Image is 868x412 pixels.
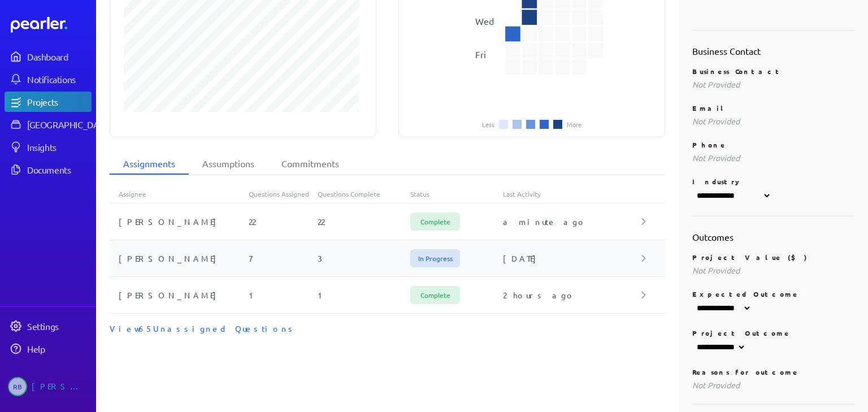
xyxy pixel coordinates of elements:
[318,289,410,301] div: 1
[249,189,318,198] div: Questions Assigned
[410,249,460,267] span: In Progress
[27,73,90,85] div: Notifications
[27,343,90,354] div: Help
[27,320,90,332] div: Settings
[5,137,92,157] a: Insights
[249,253,318,264] div: 7
[692,265,740,275] span: Not Provided
[692,67,855,76] p: Business Contact
[503,189,642,198] div: Last Activity
[27,119,111,130] div: [GEOGRAPHIC_DATA]
[8,377,27,396] span: Ryan Baird
[249,216,318,227] div: 22
[692,289,855,298] p: Expected Outcome
[692,253,855,262] p: Project Value ($)
[110,253,249,264] div: [PERSON_NAME]
[692,328,855,337] p: Project Outcome
[27,141,90,153] div: Insights
[692,116,740,126] span: Not Provided
[482,121,494,128] li: Less
[692,153,740,163] span: Not Provided
[5,92,92,112] a: Projects
[318,216,410,227] div: 22
[475,49,486,60] text: Fri
[475,15,494,27] text: Wed
[5,372,92,401] a: RB[PERSON_NAME]
[410,212,460,231] span: Complete
[110,153,189,175] li: Assignments
[5,46,92,67] a: Dashboard
[5,69,92,89] a: Notifications
[110,323,665,334] div: View 65 Unassigned Questions
[27,96,90,107] div: Projects
[503,289,642,301] div: 2 hours ago
[692,44,855,58] h2: Business Contact
[32,377,88,396] div: [PERSON_NAME]
[318,253,410,264] div: 3
[692,230,855,244] h2: Outcomes
[692,140,855,149] p: Phone
[27,51,90,62] div: Dashboard
[110,216,249,227] div: [PERSON_NAME]
[692,367,855,376] p: Reasons for outcome
[5,114,92,135] a: [GEOGRAPHIC_DATA]
[410,189,503,198] div: Status
[5,316,92,336] a: Settings
[110,289,249,301] div: [PERSON_NAME]
[5,159,92,180] a: Documents
[692,103,855,112] p: Email
[110,189,249,198] div: Assignee
[503,216,642,227] div: a minute ago
[410,286,460,304] span: Complete
[249,289,318,301] div: 1
[11,17,92,33] a: Dashboard
[503,253,642,264] div: [DATE]
[692,380,740,390] span: Not Provided
[189,153,268,175] li: Assumptions
[27,164,90,175] div: Documents
[692,177,855,186] p: Industry
[268,153,353,175] li: Commitments
[5,339,92,359] a: Help
[318,189,410,198] div: Questions Complete
[692,79,740,89] span: Not Provided
[567,121,581,128] li: More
